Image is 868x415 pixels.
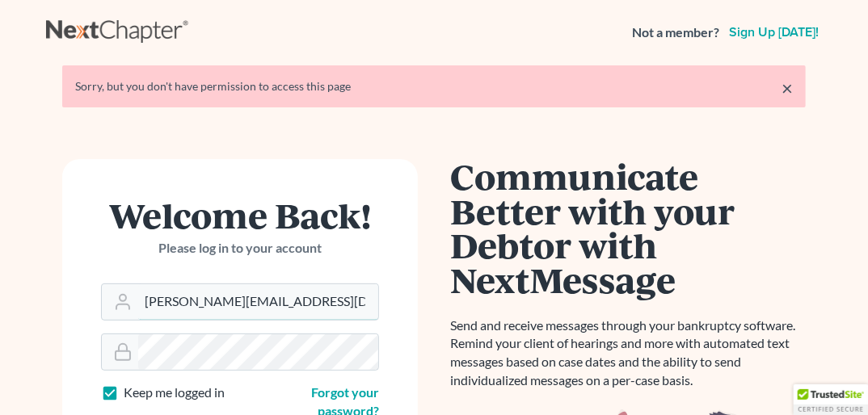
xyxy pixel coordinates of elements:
[632,23,719,42] strong: Not a member?
[138,284,378,320] input: Email Address
[101,198,379,233] h1: Welcome Back!
[450,159,806,297] h1: Communicate Better with your Debtor with NextMessage
[75,78,793,94] div: Sorry, but you don't have permission to access this page
[782,78,793,98] a: ×
[794,384,868,415] div: TrustedSite Certified
[124,384,225,402] label: Keep me logged in
[101,239,379,258] p: Please log in to your account
[450,316,806,390] p: Send and receive messages through your bankruptcy software. Remind your client of hearings and mo...
[726,26,822,39] a: Sign up [DATE]!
